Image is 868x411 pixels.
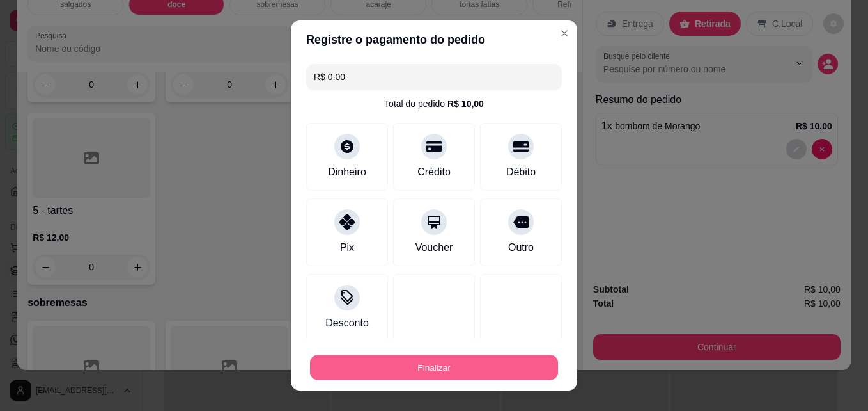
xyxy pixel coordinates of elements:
button: Close [554,23,575,44]
div: R$ 10,00 [447,97,484,110]
button: Finalizar [310,355,558,380]
header: Registre o pagamento do pedido [291,20,577,59]
div: Crédito [417,165,451,180]
div: Voucher [415,240,453,255]
div: Desconto [325,316,369,331]
div: Débito [506,165,536,180]
input: Ex.: hambúrguer de cordeiro [314,64,554,90]
div: Pix [340,240,354,255]
div: Dinheiro [328,165,366,180]
div: Total do pedido [384,97,484,110]
div: Outro [508,240,534,255]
